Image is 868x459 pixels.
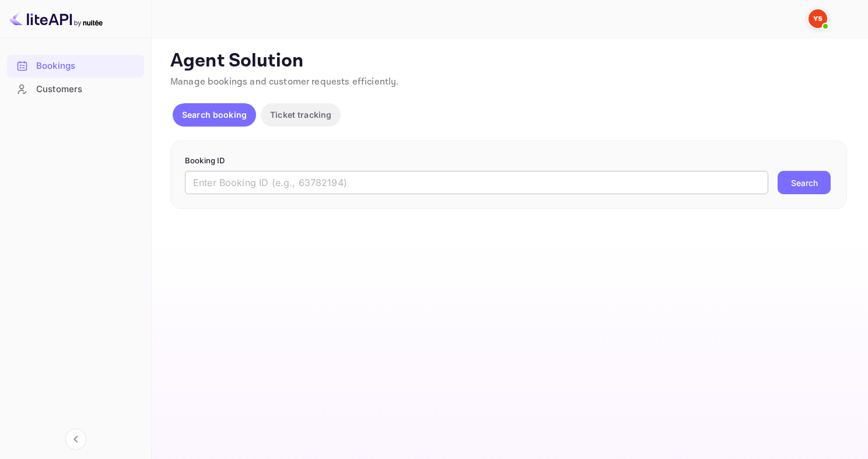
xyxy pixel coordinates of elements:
[270,108,331,121] p: Ticket tracking
[36,59,138,73] div: Bookings
[7,55,144,76] a: Bookings
[7,78,144,100] a: Customers
[778,171,831,194] button: Search
[7,55,144,78] div: Bookings
[808,9,827,28] img: Yandex Support
[36,83,138,96] div: Customers
[170,50,847,73] p: Agent Solution
[185,171,768,194] input: Enter Booking ID (e.g., 63782194)
[65,429,86,450] button: Collapse navigation
[9,9,103,28] img: LiteAPI logo
[170,76,399,88] span: Manage bookings and customer requests efficiently.
[185,155,832,167] p: Booking ID
[182,108,247,121] p: Search booking
[7,78,144,101] div: Customers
